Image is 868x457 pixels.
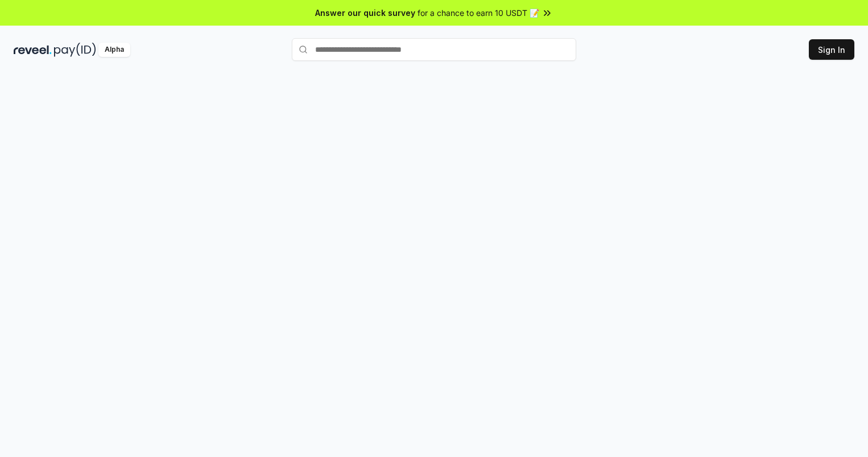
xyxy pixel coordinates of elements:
span: Answer our quick survey [315,7,415,19]
button: Sign In [809,39,854,60]
div: Alpha [98,43,130,57]
img: pay_id [54,43,96,57]
img: reveel_dark [14,43,52,57]
span: for a chance to earn 10 USDT 📝 [418,7,539,19]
